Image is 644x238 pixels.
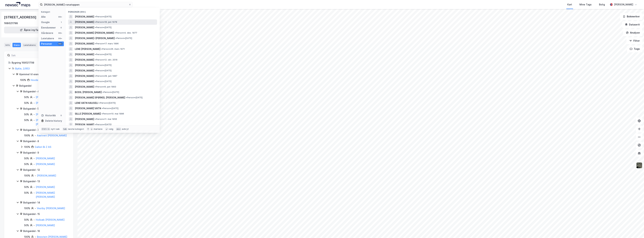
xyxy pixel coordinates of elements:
button: Tags [627,46,643,52]
div: - [34,223,35,227]
span: • [95,69,96,72]
a: [PERSON_NAME] [36,96,55,99]
div: velg [109,128,113,130]
div: 99+ [58,32,63,34]
span: • [95,123,96,126]
div: tab [63,127,68,131]
div: Alle [41,15,46,19]
span: [PERSON_NAME]-[PERSON_NAME] [75,36,115,40]
div: 50% [24,185,29,189]
a: [PERSON_NAME] [36,224,55,227]
div: Boligandel - 15 [23,212,69,216]
span: • [95,15,96,18]
div: 1 [60,21,63,24]
span: • [95,58,96,61]
div: Boligandel [19,84,69,88]
span: Person • 4. des. 1977 [115,32,137,34]
span: • [95,64,96,66]
div: Personer (99+) [65,8,160,14]
span: • [95,118,96,120]
span: [PERSON_NAME] [75,85,94,89]
div: Kontrollprogram for chat [627,222,644,238]
div: - [34,112,35,116]
div: Bolig [599,3,605,7]
span: Person • [DATE] [102,107,118,110]
a: [PERSON_NAME] [37,174,56,177]
span: • [126,96,127,99]
span: • [99,102,100,104]
div: Boligandel - 9 [23,151,69,155]
span: • [102,112,103,115]
a: Galleri Bi Z AS [35,145,51,148]
div: 50% [24,223,29,227]
div: Boligandel - 12 [23,168,69,172]
span: • [95,75,96,77]
a: [PERSON_NAME] [PERSON_NAME] [36,119,55,126]
div: 99+ [58,37,63,40]
span: • [95,21,96,23]
span: LENE [PERSON_NAME] [75,47,100,51]
span: • [95,85,96,88]
span: Person • [DATE] [95,15,112,18]
a: Holbæk [PERSON_NAME] [36,218,65,221]
div: Gårdeiere [41,31,53,35]
span: [PERSON_NAME] [75,63,94,67]
button: Åpne i ny fane [4,27,57,33]
div: 100% [24,145,30,149]
a: [PERSON_NAME] [36,163,55,166]
span: • [95,42,96,45]
div: Boligandel - 8 [23,139,69,143]
span: Person • 12. okt. 2016 [95,58,117,61]
div: 50% [24,118,29,122]
iframe: Chat Widget [627,222,644,238]
span: • [115,37,116,39]
div: - [35,133,36,138]
div: esc [116,127,121,131]
span: Person • [DATE] [102,91,119,94]
a: Bykle, 2/953 [15,67,30,70]
span: Person • 10. mai 1996 [102,112,124,115]
span: [PERSON_NAME] [75,117,94,121]
div: Mine Tags [579,3,592,7]
div: nytt søk [51,128,60,130]
div: - [35,174,36,178]
div: Eiendommer [41,26,56,30]
a: [PERSON_NAME] [PERSON_NAME] [36,191,55,198]
span: [PERSON_NAME] [75,25,94,29]
button: Analyse [623,29,643,36]
div: - [34,118,35,122]
span: [PERSON_NAME] [75,58,94,62]
span: Person • [DATE] [95,69,112,72]
div: 50% [24,112,29,116]
a: Aastveit [PERSON_NAME] [37,134,67,137]
div: markere [94,128,102,130]
div: Kart [567,3,572,7]
span: • [95,53,96,56]
div: 50% [24,95,29,99]
div: - [34,191,35,195]
div: - [34,185,35,189]
div: - [34,218,35,222]
span: Person • 26. mars 1971 [101,48,125,50]
div: - [34,162,35,166]
div: neste kategori [68,128,84,130]
span: • [95,80,96,83]
div: 50% [24,218,29,222]
div: [STREET_ADDRESS] [4,14,37,20]
div: - [34,101,35,105]
a: [PERSON_NAME] [36,113,55,116]
span: Person • 17. mars 1996 [95,42,119,45]
span: Person • [DATE] [95,123,112,126]
span: [PERSON_NAME] [75,123,94,127]
span: • [95,26,96,29]
div: Leietakere [22,43,37,47]
div: Boligandel - 13 [23,179,69,183]
span: [PERSON_NAME] [75,79,94,83]
span: [PERSON_NAME] [75,15,94,19]
span: Person • 29. juni 1987 [95,75,117,77]
a: Hovdestøylen Borettslag [31,79,60,81]
span: Person • 18. juni 1978 [95,21,117,23]
div: 100% [24,206,30,210]
span: Person • [DATE] [95,26,112,29]
div: Hjemmel til eiendomsrett [19,72,69,76]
